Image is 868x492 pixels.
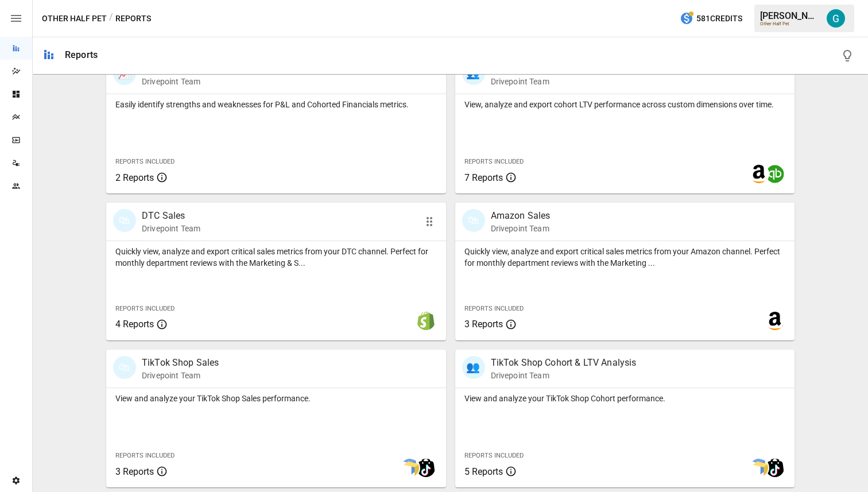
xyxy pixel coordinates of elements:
span: Reports Included [464,305,524,312]
span: 3 Reports [115,466,154,477]
p: Drivepoint Team [142,370,219,381]
p: View and analyze your TikTok Shop Cohort performance. [464,393,786,404]
p: Drivepoint Team [491,223,551,234]
img: smart model [750,459,768,477]
p: View, analyze and export cohort LTV performance across custom dimensions over time. [464,99,786,110]
p: Quickly view, analyze and export critical sales metrics from your Amazon channel. Perfect for mon... [464,246,786,269]
div: 🛍 [113,356,136,379]
div: 🛍 [113,209,136,232]
img: amazon [766,312,784,330]
div: Other Half Pet [760,21,820,26]
p: TikTok Shop Sales [142,356,219,370]
span: Reports Included [464,452,524,459]
img: shopify [417,312,435,330]
span: 2 Reports [115,172,154,183]
div: / [109,11,113,26]
div: 👥 [462,356,485,379]
span: Reports Included [464,158,524,165]
span: 5 Reports [464,466,503,477]
img: tiktok [766,459,784,477]
p: DTC Sales [142,209,200,223]
div: Reports [65,49,98,60]
p: Drivepoint Team [491,76,619,87]
img: tiktok [417,459,435,477]
img: quickbooks [766,165,784,183]
p: TikTok Shop Cohort & LTV Analysis [491,356,637,370]
p: View and analyze your TikTok Shop Sales performance. [115,393,437,404]
span: Reports Included [115,452,175,459]
button: Other Half Pet [42,11,107,26]
span: Reports Included [115,158,175,165]
p: Amazon Sales [491,209,551,223]
img: smart model [401,459,419,477]
div: 🛍 [462,209,485,232]
p: Drivepoint Team [142,223,200,234]
p: Quickly view, analyze and export critical sales metrics from your DTC channel. Perfect for monthl... [115,246,437,269]
span: 581 Credits [696,11,742,26]
span: 3 Reports [464,319,503,330]
p: Easily identify strengths and weaknesses for P&L and Cohorted Financials metrics. [115,99,437,110]
span: 7 Reports [464,172,503,183]
img: amazon [750,165,768,183]
span: 4 Reports [115,319,154,330]
img: Gavin Acres [827,9,845,28]
p: Drivepoint Team [142,76,200,87]
button: Gavin Acres [820,2,852,34]
div: [PERSON_NAME] [760,10,820,21]
p: Drivepoint Team [491,370,637,381]
button: 581Credits [675,8,747,29]
span: Reports Included [115,305,175,312]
